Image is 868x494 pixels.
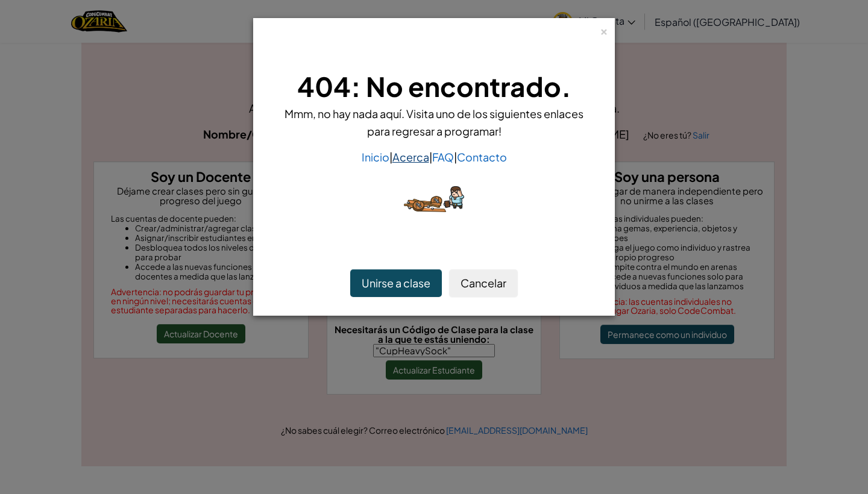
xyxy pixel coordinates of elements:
span: | [454,150,457,164]
img: 404_1.png [404,186,464,212]
button: Cancelar [449,269,518,297]
button: Unirse a clase [350,269,442,297]
a: Inicio [362,150,389,164]
p: Mmm, no hay nada aquí. Visita uno de los siguientes enlaces para regresar a programar! [284,105,584,140]
span: | [429,150,432,164]
span: | [389,150,392,164]
div: × [600,23,608,36]
span: No encontrado. [366,69,571,103]
a: Acerca [392,150,429,164]
a: Contacto [457,150,507,164]
span: 404: [297,69,366,103]
a: FAQ [432,150,454,164]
